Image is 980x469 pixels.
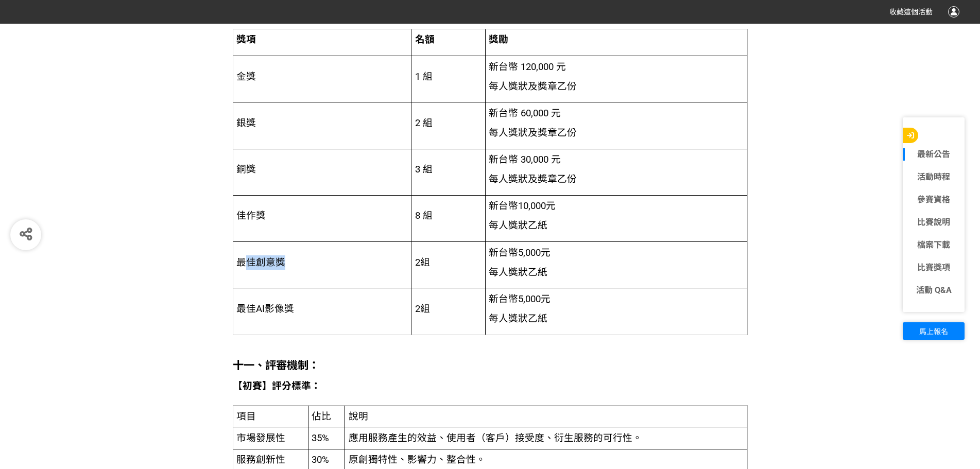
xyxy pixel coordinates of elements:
[489,313,547,324] span: 每人獎狀乙紙
[489,61,566,73] span: 新台幣 120,000 元
[919,327,948,336] span: 馬上報名
[233,359,319,372] strong: 十一、評審機制：
[903,171,965,183] a: 活動時程
[903,148,965,161] a: 最新公告
[312,411,331,422] span: 佔比
[236,303,294,315] span: 最佳AI影像獎
[312,432,329,444] span: 35%
[349,454,486,465] span: 原創獨特性、影響力、整合性。
[236,117,256,129] span: 銀獎
[349,411,368,422] span: 說明
[489,173,577,185] span: 每人獎狀及獎章乙份
[546,200,556,212] span: 元
[415,117,433,129] span: 2 組
[489,127,577,138] span: 每人獎狀及獎章乙份
[489,267,547,278] span: 每人獎狀乙紙
[541,247,551,258] span: 元
[236,71,256,82] span: 金獎
[415,210,433,221] span: 8 組
[236,210,266,221] span: 佳作獎
[489,34,508,45] span: 獎勵
[518,293,541,305] span: 5,000
[903,322,965,340] button: 馬上報名
[889,8,933,16] span: 收藏這個活動
[236,432,285,444] span: 市場發展性
[903,216,965,229] a: 比賽說明
[489,200,518,212] span: 新台幣
[489,108,561,119] span: 新台幣 60,000 元
[903,194,965,206] a: 參賽資格
[489,154,561,165] span: 新台幣 30,000 元
[415,257,430,268] span: 2組
[236,411,256,422] span: 項目
[236,454,285,465] span: 服務創新性
[903,284,965,297] a: 活動 Q&A
[489,293,518,305] span: 新台幣
[903,262,965,274] a: 比賽獎項
[489,220,547,231] span: 每人獎狀乙紙
[312,454,329,465] span: 30%
[541,293,551,305] span: 元
[518,247,541,258] span: 5,000
[489,81,577,92] span: 每人獎狀及獎章乙份
[415,34,435,45] span: 名額
[518,200,546,212] span: 10,000
[349,432,642,444] span: 應用服務產生的效益、使用者（客戶）接受度、衍生服務的可行性。
[489,247,518,258] span: 新台幣
[415,303,430,315] span: 2組
[236,257,285,268] span: 最佳創意獎
[903,239,965,251] a: 檔案下載
[233,380,321,392] strong: 【初賽】評分標準：
[236,34,256,45] span: 獎項
[415,71,433,82] span: 1 組
[415,164,433,175] span: 3 組
[236,164,256,175] span: 銅獎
